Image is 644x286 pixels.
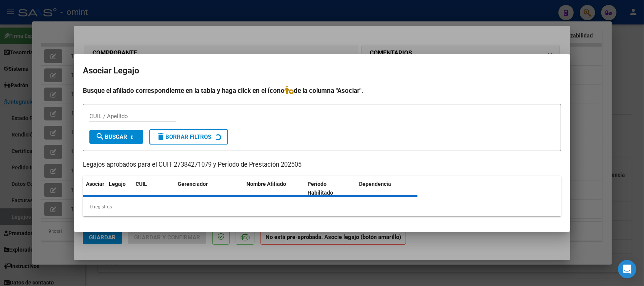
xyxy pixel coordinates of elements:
[83,86,561,96] h4: Busque el afiliado correspondiente en la tabla y haga click en el ícono de la columna "Asociar".
[156,133,211,140] span: Borrar Filtros
[305,176,356,201] datatable-header-cell: Periodo Habilitado
[178,181,208,187] span: Gerenciador
[89,130,143,144] button: Buscar
[83,160,561,170] p: Legajos aprobados para el CUIT 27384271079 y Período de Prestación 202505
[359,181,392,187] span: Dependencia
[308,181,333,196] span: Periodo Habilitado
[95,132,105,141] mat-icon: search
[243,176,305,201] datatable-header-cell: Nombre Afiliado
[136,181,147,187] span: CUIL
[86,181,104,187] span: Asociar
[156,132,165,141] mat-icon: delete
[356,176,418,201] datatable-header-cell: Dependencia
[95,133,127,140] span: Buscar
[83,63,561,78] h2: Asociar Legajo
[149,129,228,145] button: Borrar Filtros
[109,181,126,187] span: Legajo
[83,197,561,216] div: 0 registros
[175,176,243,201] datatable-header-cell: Gerenciador
[83,176,106,201] datatable-header-cell: Asociar
[106,176,133,201] datatable-header-cell: Legajo
[618,260,636,278] div: Open Intercom Messenger
[133,176,175,201] datatable-header-cell: CUIL
[246,181,286,187] span: Nombre Afiliado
